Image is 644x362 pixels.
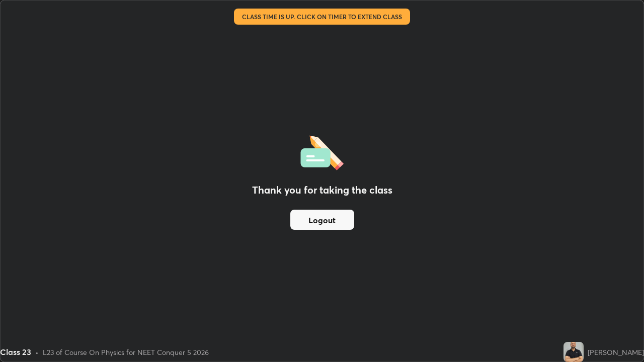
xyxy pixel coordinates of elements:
button: Logout [290,210,354,230]
h2: Thank you for taking the class [252,183,392,198]
div: • [35,347,39,357]
div: L23 of Course On Physics for NEET Conquer 5 2026 [43,347,209,357]
img: 88abb398c7ca4b1491dfe396cc999ae1.jpg [563,342,584,362]
img: offlineFeedback.1438e8b3.svg [300,132,344,170]
div: [PERSON_NAME] [588,347,644,357]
